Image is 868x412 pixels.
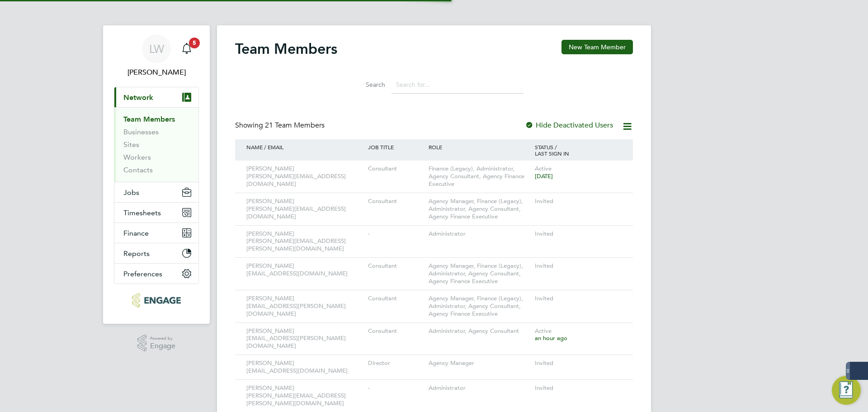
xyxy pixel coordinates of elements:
[244,193,366,225] div: [PERSON_NAME] [PERSON_NAME][EMAIL_ADDRESS][DOMAIN_NAME]
[244,380,366,412] div: [PERSON_NAME] [PERSON_NAME][EMAIL_ADDRESS][PERSON_NAME][DOMAIN_NAME]
[533,226,624,242] div: Invited
[426,355,533,372] div: Agency Manager
[149,43,164,55] span: LW
[533,193,624,210] div: Invited
[123,270,162,278] span: Preferences
[114,67,199,78] span: Liam Warren
[114,182,198,202] button: Jobs
[123,128,159,136] a: Businesses
[525,121,613,130] label: Hide Deactivated Users
[426,258,533,290] div: Agency Manager, Finance (Legacy), Administrator, Agency Consultant, Agency Finance Executive
[114,87,198,107] button: Network
[561,40,633,54] button: New Team Member
[265,121,325,130] span: 21 Team Members
[244,258,366,282] div: [PERSON_NAME] [EMAIL_ADDRESS][DOMAIN_NAME]
[114,293,199,308] a: Go to home page
[114,107,198,182] div: Network
[137,335,176,352] a: Powered byEngage
[535,334,567,342] span: an hour ago
[366,355,426,372] div: Director
[366,380,426,397] div: -
[366,258,426,275] div: Consultant
[123,249,150,258] span: Reports
[123,153,151,161] a: Workers
[123,93,153,102] span: Network
[366,161,426,177] div: Consultant
[123,166,153,174] a: Contacts
[366,323,426,340] div: Consultant
[244,226,366,258] div: [PERSON_NAME] [PERSON_NAME][EMAIL_ADDRESS][PERSON_NAME][DOMAIN_NAME]
[426,290,533,322] div: Agency Manager, Finance (Legacy), Administrator, Agency Consultant, Agency Finance Executive
[392,76,524,94] input: Search for...
[344,81,385,89] label: Search
[114,203,198,223] button: Timesheets
[426,139,533,155] div: ROLE
[244,290,366,322] div: [PERSON_NAME] [EMAIL_ADDRESS][PERSON_NAME][DOMAIN_NAME]
[150,335,175,342] span: Powered by
[235,40,337,58] h2: Team Members
[426,226,533,242] div: Administrator
[366,139,426,155] div: JOB TITLE
[533,323,624,347] div: Active
[123,140,139,149] a: Sites
[244,139,366,155] div: NAME / EMAIL
[189,38,200,48] span: 5
[123,208,161,217] span: Timesheets
[366,193,426,210] div: Consultant
[533,258,624,275] div: Invited
[535,172,553,180] span: [DATE]
[366,226,426,242] div: -
[533,290,624,307] div: Invited
[244,355,366,379] div: [PERSON_NAME] [EMAIL_ADDRESS][DOMAIN_NAME]
[123,229,149,237] span: Finance
[533,380,624,397] div: Invited
[366,290,426,307] div: Consultant
[123,115,175,123] a: Team Members
[114,223,198,243] button: Finance
[244,323,366,355] div: [PERSON_NAME] [EMAIL_ADDRESS][PERSON_NAME][DOMAIN_NAME]
[178,34,196,63] a: 5
[426,380,533,397] div: Administrator
[132,293,180,308] img: dovetailslate-logo-retina.png
[832,376,861,405] button: Engage Resource Center
[533,161,624,185] div: Active
[426,161,533,193] div: Finance (Legacy), Administrator, Agency Consultant, Agency Finance Executive
[426,193,533,225] div: Agency Manager, Finance (Legacy), Administrator, Agency Consultant, Agency Finance Executive
[114,34,199,78] a: LW[PERSON_NAME]
[114,264,198,284] button: Preferences
[533,355,624,372] div: Invited
[150,342,175,350] span: Engage
[123,188,139,197] span: Jobs
[426,323,533,340] div: Administrator, Agency Consultant
[235,121,326,130] div: Showing
[244,161,366,193] div: [PERSON_NAME] [PERSON_NAME][EMAIL_ADDRESS][DOMAIN_NAME]
[103,25,210,324] nav: Main navigation
[114,243,198,263] button: Reports
[533,139,624,161] div: STATUS / LAST SIGN IN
